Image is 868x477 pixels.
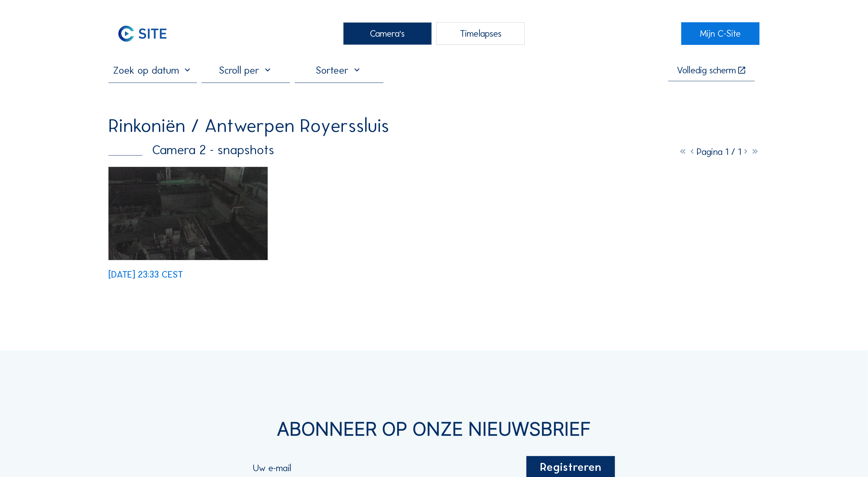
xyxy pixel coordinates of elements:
span: Pagina 1 / 1 [697,146,741,157]
a: Mijn C-Site [681,22,760,45]
input: Zoek op datum 󰅀 [108,64,197,76]
input: Uw e-mail [253,462,526,473]
div: Timelapses [436,22,525,45]
div: Rinkoniën / Antwerpen Royerssluis [108,116,389,135]
a: C-SITE Logo [108,22,187,45]
div: Camera 2 - snapshots [108,143,274,156]
div: [DATE] 23:33 CEST [108,270,183,279]
div: Camera's [343,22,432,45]
div: Abonneer op onze nieuwsbrief [108,420,760,438]
img: C-SITE Logo [108,22,177,45]
img: image_52667570 [108,167,268,260]
div: Volledig scherm [677,65,736,75]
